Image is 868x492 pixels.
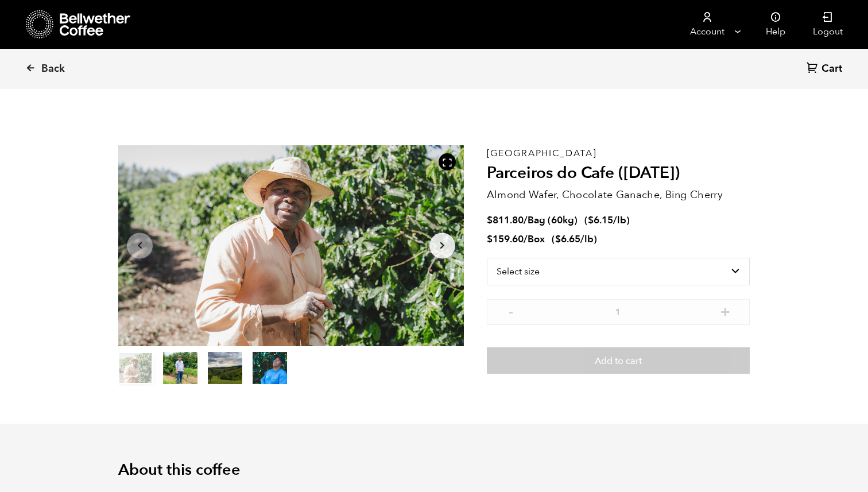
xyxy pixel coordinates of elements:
[613,214,626,227] span: /lb
[584,214,630,227] span: ( )
[588,214,594,227] span: $
[487,233,524,246] bdi: 159.60
[555,233,580,246] bdi: 6.65
[504,305,518,316] button: -
[807,61,845,77] a: Cart
[487,347,750,374] button: Add to cart
[487,214,524,227] bdi: 811.80
[580,233,594,246] span: /lb
[718,305,733,316] button: +
[552,233,597,246] span: ( )
[528,233,545,246] span: Box
[487,164,750,183] h2: Parceiros do Cafe ([DATE])
[118,461,750,479] h2: About this coffee
[528,214,578,227] span: Bag (60kg)
[41,62,65,76] span: Back
[588,214,613,227] bdi: 6.15
[487,187,750,203] p: Almond Wafer, Chocolate Ganache, Bing Cherry
[821,62,842,76] span: Cart
[487,233,493,246] span: $
[524,214,528,227] span: /
[524,233,528,246] span: /
[487,214,493,227] span: $
[555,233,561,246] span: $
